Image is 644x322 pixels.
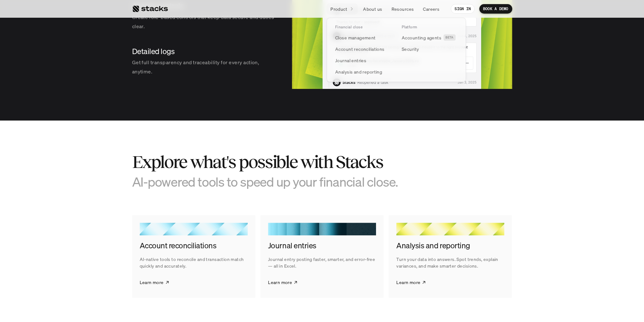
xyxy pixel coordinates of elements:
[140,279,164,286] p: Learn more
[396,279,420,286] p: Learn more
[330,6,347,12] p: Product
[387,3,418,15] a: Resources
[391,6,414,12] p: Resources
[455,7,471,11] p: SIGN IN
[268,274,298,290] a: Learn more
[140,240,248,251] h4: Account reconciliations
[331,66,395,77] a: Analysis and reporting
[451,4,475,14] a: SIGN IN
[132,174,417,189] h3: AI-powered tools to speed up your financial close.
[398,32,461,43] a: Accounting agentsBETA
[479,4,512,14] a: BOOK A DEMO
[359,3,386,15] a: About us
[75,121,103,125] a: Privacy Policy
[402,25,417,29] p: Platform
[132,13,279,31] p: Create role-based controls that keep data secure and duties clear.
[335,34,376,41] p: Close management
[363,6,382,12] p: About us
[396,240,504,251] h4: Analysis and reporting
[140,256,248,269] p: AI-native tools to reconcile and transaction match quickly and accurately.
[268,240,376,251] h4: Journal entries
[335,68,382,75] p: Analysis and reporting
[132,58,279,76] p: Get full transparency and traceability for every action, anytime.
[331,55,395,66] a: Journal entries
[483,7,508,11] p: BOOK A DEMO
[398,43,461,55] a: Security
[331,43,395,55] a: Account reconciliations
[335,25,362,29] p: Financial close
[132,46,279,57] h4: Detailed logs
[445,36,454,40] h2: BETA
[396,274,426,290] a: Learn more
[132,152,417,172] h2: Explore what's possible with Stacks
[268,279,292,286] p: Learn more
[396,256,504,269] p: Turn your data into answers. Spot trends, explain variances, and make smarter decisions.
[423,6,439,12] p: Careers
[268,256,376,269] p: Journal entry posting faster, smarter, and error-free — all in Excel.
[140,274,169,290] a: Learn more
[419,3,443,15] a: Careers
[402,46,419,52] p: Security
[331,32,395,43] a: Close management
[335,57,366,64] p: Journal entries
[402,34,441,41] p: Accounting agents
[335,46,385,52] p: Account reconciliations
